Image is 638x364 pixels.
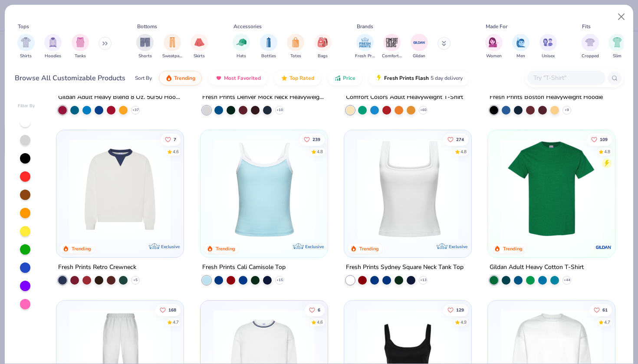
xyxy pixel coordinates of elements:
[413,53,425,59] span: Gildan
[287,34,304,59] button: filter button
[582,23,591,30] div: Fits
[355,34,375,59] div: filter for Fresh Prints
[260,34,277,59] div: filter for Bottles
[411,34,428,59] div: filter for Gildan
[533,73,599,83] input: Try "T-Shirt"
[595,239,612,256] img: Gildan logo
[512,34,529,59] div: filter for Men
[18,103,35,109] div: Filter By
[355,34,375,59] button: filter button
[516,53,525,59] span: Men
[589,304,612,316] button: Like
[490,262,584,273] div: Gildan Adult Heavy Cotton T-Shirt
[75,53,86,59] span: Tanks
[233,34,250,59] div: filter for Hats
[274,71,321,85] button: Top Rated
[136,34,154,59] div: filter for Shorts
[565,108,569,113] span: + 9
[587,134,612,146] button: Like
[355,53,375,59] span: Fresh Prints
[202,262,286,273] div: Fresh Prints Cali Camisole Top
[358,36,372,49] img: Fresh Prints Image
[140,37,150,47] img: Shorts Image
[17,34,35,59] div: filter for Shirts
[215,75,222,82] img: most_fav.gif
[76,37,85,47] img: Tanks Image
[233,34,250,59] button: filter button
[543,37,553,47] img: Unisex Image
[48,37,58,47] img: Hoodies Image
[304,304,324,316] button: Like
[45,53,61,59] span: Hoodies
[489,37,499,47] img: Women Image
[155,304,181,316] button: Like
[539,34,557,59] div: filter for Unisex
[137,23,157,30] div: Bottoms
[613,53,622,59] span: Slim
[289,75,314,82] span: Top Rated
[490,92,603,103] div: Fresh Prints Boston Heavyweight Hoodie
[72,34,89,59] button: filter button
[20,53,32,59] span: Shirts
[44,34,62,59] div: filter for Hoodies
[161,134,181,146] button: Like
[15,73,125,83] div: Browse All Customizable Products
[224,75,261,82] span: Most Favorited
[209,71,267,85] button: Most Favorited
[299,134,324,146] button: Like
[165,75,172,82] img: trending.gif
[18,23,29,30] div: Tops
[21,37,31,47] img: Shirts Image
[486,23,507,30] div: Made For
[136,34,154,59] button: filter button
[346,262,464,273] div: Fresh Prints Sydney Square Neck Tank Top
[456,308,464,312] span: 129
[411,34,428,59] button: filter button
[276,108,283,113] span: + 10
[585,37,595,47] img: Cropped Image
[512,34,529,59] button: filter button
[138,53,152,59] span: Shorts
[287,34,304,59] div: filter for Totes
[260,34,277,59] button: filter button
[431,73,463,83] span: 5 day delivery
[443,304,468,316] button: Like
[317,308,320,312] span: 6
[209,139,319,240] img: a25d9891-da96-49f3-a35e-76288174bf3a
[281,75,288,82] img: TopRated.gif
[582,34,599,59] button: filter button
[385,36,398,49] img: Comfort Colors Image
[261,53,276,59] span: Bottles
[516,37,526,47] img: Men Image
[582,53,599,59] span: Cropped
[237,37,247,47] img: Hats Image
[384,75,429,82] span: Fresh Prints Flash
[316,149,322,155] div: 4.8
[612,37,622,47] img: Slim Image
[237,53,246,59] span: Hats
[420,108,426,113] span: + 60
[305,244,324,249] span: Exclusive
[264,37,273,47] img: Bottles Image
[443,134,468,146] button: Like
[382,34,402,59] div: filter for Comfort Colors
[449,244,467,249] span: Exclusive
[539,34,557,59] button: filter button
[168,308,176,312] span: 168
[174,75,195,82] span: Trending
[600,138,608,142] span: 109
[65,139,175,240] img: 3abb6cdb-110e-4e18-92a0-dbcd4e53f056
[173,319,179,325] div: 4.7
[314,34,332,59] div: filter for Bags
[44,34,62,59] button: filter button
[497,139,606,240] img: db319196-8705-402d-8b46-62aaa07ed94f
[173,149,179,155] div: 4.6
[318,37,327,47] img: Bags Image
[58,92,182,103] div: Gildan Adult Heavy Blend 8 Oz. 50/50 Hooded Sweatshirt
[174,138,176,142] span: 7
[542,53,555,59] span: Unisex
[604,149,610,155] div: 4.8
[357,23,373,30] div: Brands
[328,71,362,85] button: Price
[460,149,467,155] div: 4.8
